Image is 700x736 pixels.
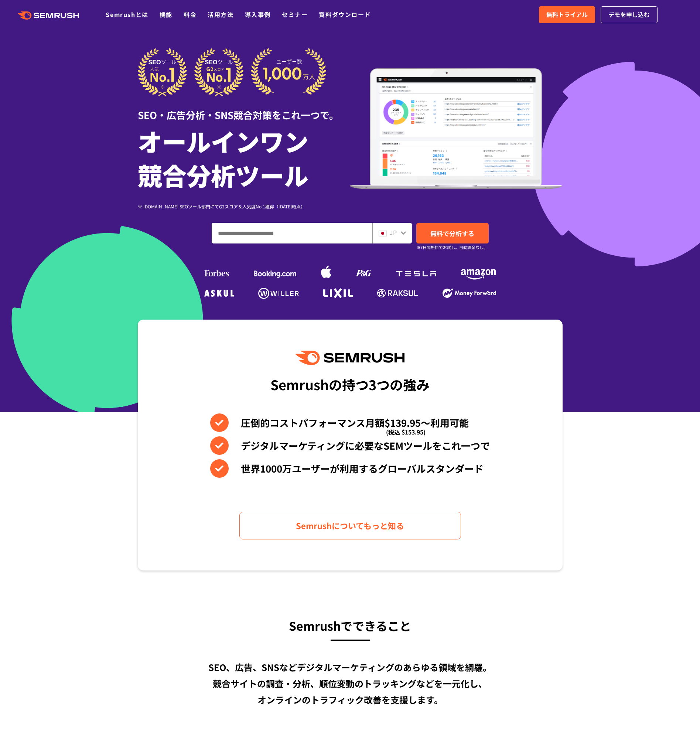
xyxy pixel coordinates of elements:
[210,413,490,432] li: 圧倒的コストパフォーマンス月額$139.95〜利用可能
[386,423,426,441] span: (税込 $153.95)
[430,229,474,238] span: 無料で分析する
[160,10,173,19] a: 機能
[138,616,563,636] h3: Semrushでできること
[416,244,488,251] small: ※7日間無料でお試し。自動課金なし。
[210,436,490,455] li: デジタルマーケティングに必要なSEMツールをこれ一つで
[390,228,397,237] span: JP
[282,10,308,19] a: セミナー
[208,10,233,19] a: 活用方法
[546,10,588,20] span: 無料トライアル
[539,6,595,23] a: 無料トライアル
[138,203,350,210] div: ※ [DOMAIN_NAME] SEOツール部門にてG2スコア＆人気度No.1獲得（[DATE]時点）
[212,223,372,243] input: ドメイン、キーワードまたはURLを入力してください
[270,371,430,398] div: Semrushの持つ3つの強み
[239,512,461,539] a: Semrushについてもっと知る
[106,10,148,19] a: Semrushとは
[319,10,371,19] a: 資料ダウンロード
[138,124,350,192] h1: オールインワン 競合分析ツール
[210,459,490,478] li: 世界1000万ユーザーが利用するグローバルスタンダード
[296,519,404,532] span: Semrushについてもっと知る
[296,351,404,365] img: Semrush
[601,6,658,23] a: デモを申し込む
[138,96,350,122] div: SEO・広告分析・SNS競合対策をこれ一つで。
[416,223,489,243] a: 無料で分析する
[245,10,271,19] a: 導入事例
[608,10,650,20] span: デモを申し込む
[138,659,563,708] div: SEO、広告、SNSなどデジタルマーケティングのあらゆる領域を網羅。 競合サイトの調査・分析、順位変動のトラッキングなどを一元化し、 オンラインのトラフィック改善を支援します。
[184,10,197,19] a: 料金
